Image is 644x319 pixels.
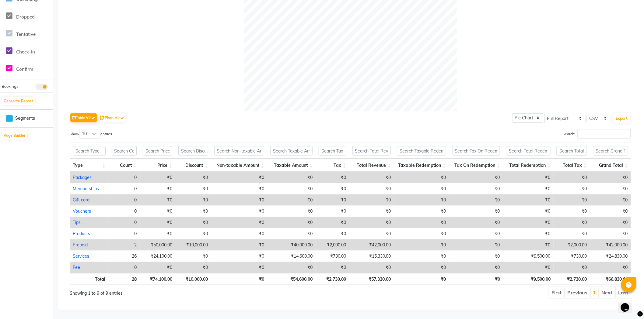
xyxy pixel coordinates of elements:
[316,239,349,251] td: ₹2,000.00
[211,273,267,285] th: ₹0
[70,287,298,297] div: Showing 1 to 9 of 9 entries
[211,251,267,262] td: ₹0
[140,217,175,228] td: ₹0
[109,159,140,172] th: Count: activate to sort column ascending
[554,273,590,285] th: ₹2,730.00
[554,159,590,172] th: Total Tax: activate to sort column ascending
[112,146,137,156] input: Search Count
[140,183,175,194] td: ₹0
[349,206,394,217] td: ₹0
[175,159,211,172] th: Discount: activate to sort column ascending
[267,172,316,183] td: ₹0
[70,159,109,172] th: Type: activate to sort column ascending
[590,183,631,194] td: ₹0
[503,172,554,183] td: ₹0
[449,217,503,228] td: ₹0
[73,242,88,248] a: Prepaid
[316,262,349,273] td: ₹0
[506,146,551,156] input: Search Total Redemption
[590,206,631,217] td: ₹0
[590,159,631,172] th: Grand Total: activate to sort column ascending
[503,159,554,172] th: Total Redemption: activate to sort column ascending
[140,194,175,206] td: ₹0
[100,116,105,120] img: pivot.png
[503,194,554,206] td: ₹0
[267,239,316,251] td: ₹40,000.00
[175,273,211,285] th: ₹10,000.00
[109,217,140,228] td: 0
[267,262,316,273] td: ₹0
[211,228,267,239] td: ₹0
[316,217,349,228] td: ₹0
[590,262,631,273] td: ₹0
[140,172,175,183] td: ₹0
[211,206,267,217] td: ₹0
[2,97,35,105] button: Generate Report
[267,251,316,262] td: ₹14,600.00
[394,217,449,228] td: ₹0
[109,251,140,262] td: 26
[449,183,503,194] td: ₹0
[618,295,638,313] iframe: chat widget
[503,251,554,262] td: ₹9,500.00
[175,172,211,183] td: ₹0
[449,228,503,239] td: ₹0
[16,49,35,55] span: Check-In
[211,159,267,172] th: Non-taxable Amount: activate to sort column ascending
[211,262,267,273] td: ₹0
[503,239,554,251] td: ₹0
[109,172,140,183] td: 0
[590,239,631,251] td: ₹42,000.00
[590,194,631,206] td: ₹0
[554,239,590,251] td: ₹2,000.00
[140,251,175,262] td: ₹24,100.00
[593,290,596,296] a: 1
[267,194,316,206] td: ₹0
[449,251,503,262] td: ₹0
[394,251,449,262] td: ₹0
[175,239,211,251] td: ₹10,000.00
[349,228,394,239] td: ₹0
[452,146,500,156] input: Search Tax On Redemption
[267,228,316,239] td: ₹0
[316,206,349,217] td: ₹0
[73,175,92,180] a: Packages
[394,239,449,251] td: ₹0
[175,183,211,194] td: ₹0
[99,113,125,122] button: Pivot View
[16,31,36,37] span: Tentative
[394,206,449,217] td: ₹0
[590,273,631,285] th: ₹66,830.00
[140,159,175,172] th: Price: activate to sort column ascending
[316,159,349,172] th: Tax: activate to sort column ascending
[175,251,211,262] td: ₹0
[349,251,394,262] td: ₹15,330.00
[73,186,99,191] a: Memberships
[109,206,140,217] td: 0
[70,273,109,285] th: Total
[267,206,316,217] td: ₹0
[73,231,90,236] a: Products
[349,273,394,285] th: ₹57,330.00
[109,183,140,194] td: 0
[70,129,112,139] label: Show entries
[109,273,140,285] th: 28
[503,217,554,228] td: ₹0
[267,159,316,172] th: Taxable Amount: activate to sort column ascending
[503,273,554,285] th: ₹9,500.00
[79,129,100,139] select: Showentries
[109,194,140,206] td: 0
[73,197,89,203] a: Gift card
[214,146,264,156] input: Search Non-taxable Amount
[73,208,91,214] a: Vouchers
[349,262,394,273] td: ₹0
[449,262,503,273] td: ₹0
[449,239,503,251] td: ₹0
[593,146,628,156] input: Search Grand Total
[554,262,590,273] td: ₹0
[178,146,208,156] input: Search Discount
[16,66,33,72] span: Confirm
[554,228,590,239] td: ₹0
[349,194,394,206] td: ₹0
[449,159,503,172] th: Tax On Redemption: activate to sort column ascending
